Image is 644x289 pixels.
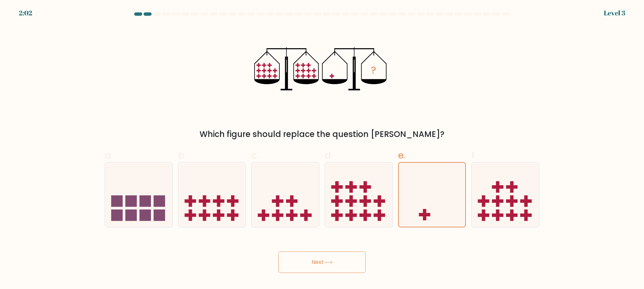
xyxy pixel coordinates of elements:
[19,8,32,18] div: 2:02
[398,149,406,162] span: e.
[178,149,186,162] span: b.
[105,149,113,162] span: a.
[471,149,476,162] span: f.
[278,251,366,273] button: Next
[371,63,376,78] tspan: ?
[325,149,333,162] span: d.
[251,149,259,162] span: c.
[109,128,535,140] div: Which figure should replace the question [PERSON_NAME]?
[604,8,625,18] div: Level 3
